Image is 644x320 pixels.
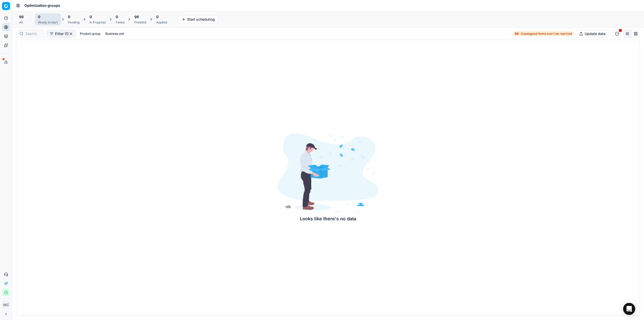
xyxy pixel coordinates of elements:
button: MC [2,301,10,309]
span: 0 [116,14,118,19]
div: Ready to start [38,20,58,24]
button: Business unit [103,31,126,37]
span: 0 [38,14,40,19]
div: All [19,20,24,24]
div: Finished [134,20,146,24]
span: 96 [19,14,24,19]
span: 0 [90,14,92,19]
button: Filter (1) [46,30,76,38]
button: Update data [576,30,609,38]
strong: 88 [515,32,519,36]
div: Pending [68,20,79,24]
nav: breadcrumb [24,3,60,8]
div: Failed [116,20,124,24]
span: 96 [134,14,139,19]
input: Search [25,31,41,36]
span: Optimization groups [24,3,60,8]
div: Open Intercom Messenger [623,303,635,315]
div: Applied [156,20,167,24]
button: Start scheduling [178,15,218,23]
span: 0 [156,14,158,19]
button: Product group [78,31,102,37]
span: MC [2,301,10,309]
div: In Progress [90,20,106,24]
span: Unassigned items won't be repriced [521,32,572,36]
a: 88Unassigned items won't be repriced [513,31,574,36]
span: 0 [68,14,70,19]
div: Looks like there's no data [278,215,378,222]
